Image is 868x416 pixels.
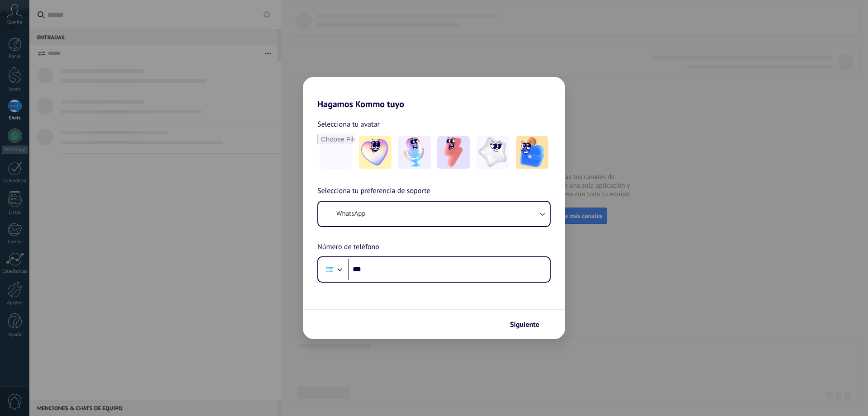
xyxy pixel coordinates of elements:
span: Siguiente [510,321,539,328]
span: WhatsApp [336,209,365,218]
img: -4.jpeg [476,136,509,169]
h2: Hagamos Kommo tuyo [303,77,565,109]
button: Siguiente [506,317,552,332]
img: -1.jpeg [359,136,392,169]
img: -5.jpeg [516,136,548,169]
img: -3.jpeg [437,136,470,169]
span: Número de teléfono [317,241,379,253]
button: WhatsApp [318,202,550,226]
img: -2.jpeg [398,136,431,169]
span: Selecciona tu avatar [317,118,380,130]
div: Argentina: + 54 [321,260,338,279]
span: Selecciona tu preferencia de soporte [317,185,430,197]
